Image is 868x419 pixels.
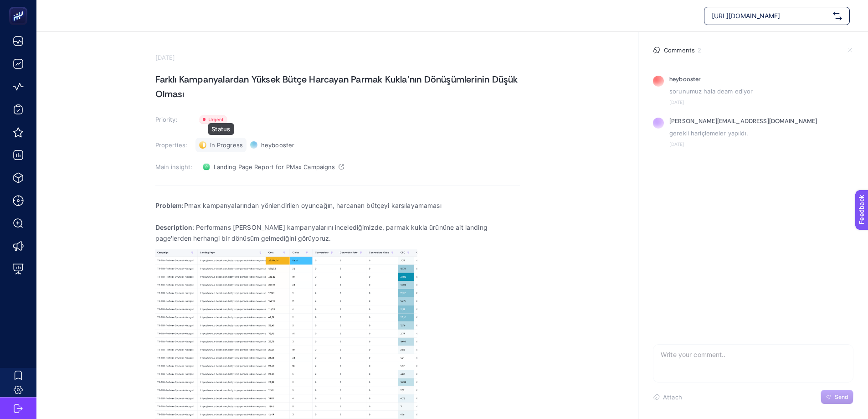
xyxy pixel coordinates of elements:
span: Attach [663,393,682,401]
span: Feedback [5,3,35,10]
span: heybooster [261,141,294,149]
strong: Description [155,223,193,231]
h4: Comments [664,47,695,54]
time: [DATE] [155,54,175,61]
button: Send [821,390,853,404]
p: sorunumuz hala deam ediyor [669,87,853,96]
strong: Problem: [155,202,184,209]
p: : Performans [PERSON_NAME] kampanyalarını incelediğimizde, parmak kukla ürününe ait landing page'... [155,222,520,244]
h3: Priority: [155,116,194,123]
span: [URL][DOMAIN_NAME] [712,11,829,21]
p: Pmax kampanyalarından yönlendirilen oyuncağın, harcanan bütçeyi karşılayamaması [155,200,520,211]
span: Status [211,125,230,133]
h1: Farklı Kampanyalardan Yüksek Bütçe Harcayan Parmak Kukla'nın Dönüşümlerinin Düşük Olması [155,72,520,101]
img: svg%3e [833,11,842,21]
p: gerekli hariçlemeler yapıldı. [669,129,853,138]
span: In Progress [210,141,243,149]
h3: Properties: [155,141,194,149]
span: Landing Page Report for PMax Campaigns [214,163,335,171]
data: 2 [698,47,701,54]
time: [DATE] [669,99,853,105]
span: Send [835,393,848,401]
h5: [PERSON_NAME][EMAIL_ADDRESS][DOMAIN_NAME] [669,118,817,125]
a: Landing Page Report for PMax Campaigns [199,160,348,174]
h5: heybooster [669,76,701,83]
h3: Main insight: [155,163,194,171]
time: [DATE] [669,141,853,147]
